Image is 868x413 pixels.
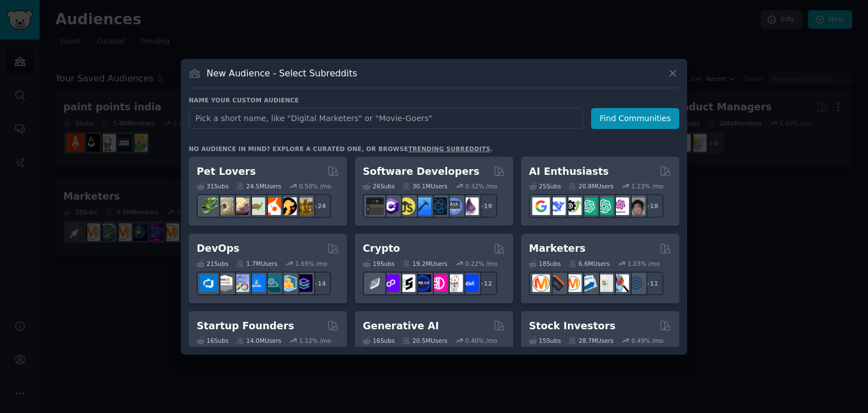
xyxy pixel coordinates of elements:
[445,274,463,292] img: CryptoNews
[200,274,218,292] img: azuredevops
[445,197,463,215] img: AskComputerScience
[236,182,281,190] div: 24.5M Users
[232,274,249,292] img: Docker_DevOps
[363,165,479,179] h2: Software Developers
[568,182,613,190] div: 20.8M Users
[640,194,663,218] div: + 18
[465,337,497,345] div: 0.40 % /mo
[627,197,645,215] img: ArtificalIntelligence
[299,182,331,190] div: 0.50 % /mo
[307,272,331,295] div: + 14
[461,274,479,292] img: defi_
[263,274,281,292] img: platformengineering
[631,337,663,345] div: 0.49 % /mo
[200,197,218,215] img: herpetology
[532,274,550,292] img: content_marketing
[611,197,629,215] img: OpenAIDev
[197,260,228,268] div: 21 Sub s
[465,182,497,190] div: 0.32 % /mo
[461,197,479,215] img: elixir
[414,197,431,215] img: iOSProgramming
[299,337,331,345] div: 1.12 % /mo
[398,197,415,215] img: learnjavascript
[366,274,384,292] img: ethfinance
[596,197,613,215] img: chatgpt_prompts_
[382,274,400,292] img: 0xPolygon
[564,274,581,292] img: AskMarketing
[296,260,328,268] div: 1.69 % /mo
[402,182,447,190] div: 30.1M Users
[474,194,497,218] div: + 19
[548,274,566,292] img: bigseo
[640,272,663,295] div: + 11
[474,272,497,295] div: + 12
[414,274,431,292] img: web3
[363,319,439,333] h2: Generative AI
[197,182,228,190] div: 31 Sub s
[429,274,447,292] img: defiblockchain
[197,337,228,345] div: 16 Sub s
[363,260,394,268] div: 19 Sub s
[363,337,394,345] div: 16 Sub s
[631,182,663,190] div: 1.23 % /mo
[295,197,313,215] img: dogbreed
[568,260,610,268] div: 6.6M Users
[236,337,281,345] div: 14.0M Users
[564,197,581,215] img: AItoolsCatalog
[529,260,561,268] div: 18 Sub s
[197,319,294,333] h2: Startup Founders
[189,96,679,104] h3: Name your custom audience
[596,274,613,292] img: googleads
[197,165,256,179] h2: Pet Lovers
[611,274,629,292] img: MarketingResearch
[402,337,447,345] div: 20.5M Users
[189,145,493,153] div: No audience in mind? Explore a curated one, or browse .
[236,260,277,268] div: 1.7M Users
[548,197,566,215] img: DeepSeek
[248,274,265,292] img: DevOpsLinks
[529,319,615,333] h2: Stock Investors
[580,197,597,215] img: chatgpt_promptDesign
[568,337,613,345] div: 28.7M Users
[529,165,609,179] h2: AI Enthusiasts
[295,274,313,292] img: PlatformEngineers
[207,67,357,79] h3: New Audience - Select Subreddits
[197,242,240,256] h2: DevOps
[529,182,561,190] div: 25 Sub s
[398,274,415,292] img: ethstaker
[366,197,384,215] img: software
[402,260,447,268] div: 19.2M Users
[628,260,660,268] div: 1.03 % /mo
[279,197,297,215] img: PetAdvice
[363,182,394,190] div: 26 Sub s
[529,337,561,345] div: 15 Sub s
[216,274,233,292] img: AWS_Certified_Experts
[307,194,331,218] div: + 24
[532,197,550,215] img: GoogleGeminiAI
[232,197,249,215] img: leopardgeckos
[465,260,497,268] div: 0.22 % /mo
[248,197,265,215] img: turtle
[382,197,400,215] img: csharp
[429,197,447,215] img: reactnative
[216,197,233,215] img: ballpython
[591,108,679,129] button: Find Communities
[263,197,281,215] img: cockatiel
[279,274,297,292] img: aws_cdk
[189,108,583,129] input: Pick a short name, like "Digital Marketers" or "Movie-Goers"
[627,274,645,292] img: OnlineMarketing
[408,145,490,152] a: trending subreddits
[580,274,597,292] img: Emailmarketing
[529,242,585,256] h2: Marketers
[363,242,400,256] h2: Crypto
